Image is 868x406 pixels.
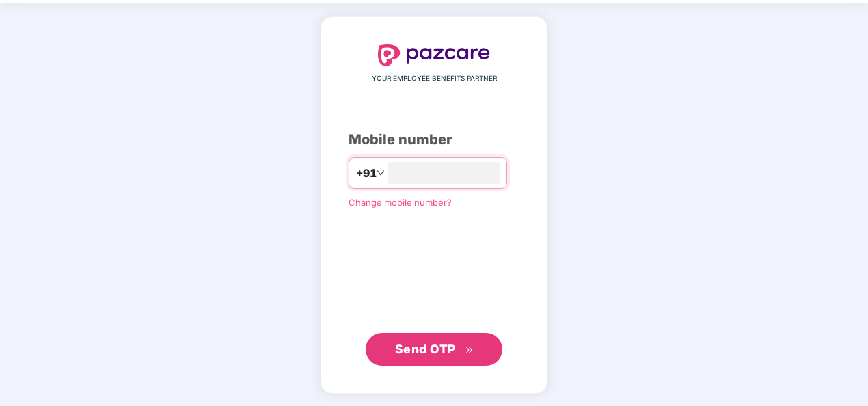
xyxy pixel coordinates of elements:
[378,44,490,66] img: logo
[356,165,377,182] span: +91
[377,169,385,177] span: down
[349,129,519,150] div: Mobile number
[372,73,497,84] span: YOUR EMPLOYEE BENEFITS PARTNER
[366,333,502,366] button: Send OTPdouble-right
[395,342,456,356] span: Send OTP
[349,197,452,208] a: Change mobile number?
[465,346,474,355] span: double-right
